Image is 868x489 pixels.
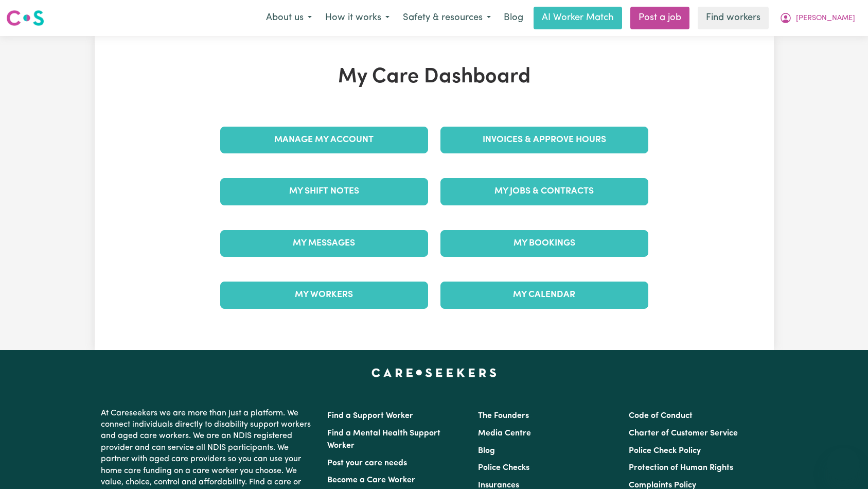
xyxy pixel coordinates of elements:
[773,7,862,29] button: My Account
[478,412,529,420] a: The Founders
[478,464,529,472] a: Police Checks
[827,448,860,481] iframe: Button to launch messaging window
[630,7,689,29] a: Post a job
[327,429,440,450] a: Find a Mental Health Support Worker
[478,429,531,438] a: Media Centre
[6,6,44,30] a: Careseekers logo
[629,412,693,420] a: Code of Conduct
[220,178,428,205] a: My Shift Notes
[440,282,648,308] a: My Calendar
[629,447,701,455] a: Police Check Policy
[327,476,415,484] a: Become a Care Worker
[440,230,648,257] a: My Bookings
[498,7,529,29] a: Blog
[220,230,428,257] a: My Messages
[698,7,769,29] a: Find workers
[220,282,428,308] a: My Workers
[327,412,413,420] a: Find a Support Worker
[796,13,855,24] span: [PERSON_NAME]
[629,464,733,472] a: Protection of Human Rights
[478,447,495,455] a: Blog
[371,369,497,377] a: Careseekers home page
[440,127,648,153] a: Invoices & Approve Hours
[327,459,407,467] a: Post your care needs
[534,7,622,29] a: AI Worker Match
[396,7,498,29] button: Safety & resources
[318,7,396,29] button: How it works
[259,7,318,29] button: About us
[214,65,654,90] h1: My Care Dashboard
[220,127,428,153] a: Manage My Account
[440,178,648,205] a: My Jobs & Contracts
[629,429,738,438] a: Charter of Customer Service
[6,9,44,27] img: Careseekers logo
